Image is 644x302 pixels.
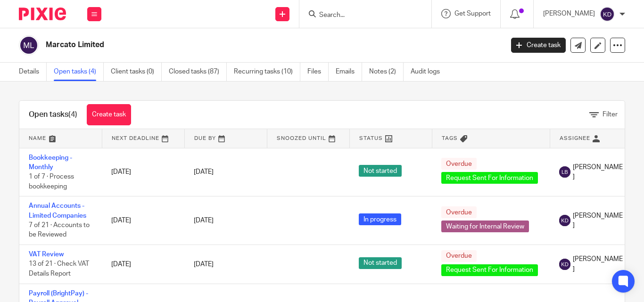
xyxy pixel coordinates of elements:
[559,166,570,178] img: svg%3E
[441,206,477,218] span: Overdue
[68,111,77,118] span: (4)
[46,40,407,50] h2: Marcato Limited
[441,172,538,184] span: Request Sent For Information
[603,111,618,118] span: Filter
[559,215,570,226] img: svg%3E
[29,173,74,190] span: 1 of 7 · Process bookkeeping
[573,211,623,230] span: [PERSON_NAME]
[29,251,64,258] a: VAT Review
[600,7,615,22] img: svg%3E
[454,10,491,17] span: Get Support
[102,148,184,196] td: [DATE]
[111,63,162,81] a: Client tasks (0)
[573,254,623,274] span: [PERSON_NAME]
[511,38,566,53] a: Create task
[29,261,89,278] span: 13 of 21 · Check VAT Details Report
[194,261,214,268] span: [DATE]
[194,217,214,224] span: [DATE]
[359,213,401,225] span: In progress
[29,222,90,238] span: 7 of 21 · Accounts to be Reviewed
[169,63,227,81] a: Closed tasks (87)
[441,250,477,262] span: Overdue
[87,104,131,125] a: Create task
[19,63,47,81] a: Details
[29,110,77,120] h1: Open tasks
[441,264,538,276] span: Request Sent For Information
[442,136,458,141] span: Tags
[54,63,104,81] a: Open tasks (4)
[359,136,383,141] span: Status
[336,63,362,81] a: Emails
[359,165,402,177] span: Not started
[318,11,403,20] input: Search
[441,158,477,170] span: Overdue
[102,196,184,245] td: [DATE]
[19,35,39,55] img: svg%3E
[194,169,214,175] span: [DATE]
[102,245,184,284] td: [DATE]
[573,163,623,182] span: [PERSON_NAME]
[411,63,447,81] a: Audit logs
[307,63,329,81] a: Files
[359,257,402,269] span: Not started
[29,155,72,171] a: Bookkeeping - Monthly
[29,203,86,219] a: Annual Accounts - Limited Companies
[543,9,595,18] p: [PERSON_NAME]
[441,220,529,232] span: Waiting for Internal Review
[559,259,570,270] img: svg%3E
[19,8,66,20] img: Pixie
[234,63,300,81] a: Recurring tasks (10)
[369,63,404,81] a: Notes (2)
[277,136,326,141] span: Snoozed Until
